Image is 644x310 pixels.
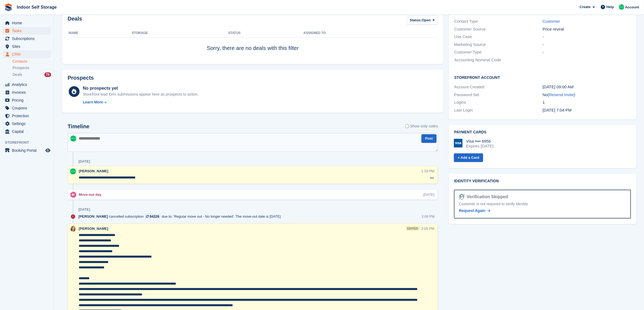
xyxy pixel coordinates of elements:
span: Settings [12,120,44,127]
a: Deals 76 [12,72,51,77]
a: menu [3,89,51,96]
img: Helen Nicholls [619,4,624,10]
span: Invoices [12,89,44,96]
div: Logins [454,99,543,106]
div: [DATE] [78,207,90,212]
div: Customer Type [454,49,543,55]
th: Status [228,29,303,38]
a: Customer [543,19,560,23]
a: menu [3,128,51,135]
span: Pricing [12,96,44,104]
div: Price reveal [543,26,631,32]
a: menu [3,19,51,27]
span: Request Again [459,208,486,213]
div: Account Created [454,84,543,90]
span: [PERSON_NAME] [79,169,108,173]
div: 1 [543,99,631,106]
span: Coupons [12,104,44,112]
h2: Timeline [68,123,90,130]
span: Analytics [12,81,44,88]
time: 2025-07-06 18:04:32 UTC [543,108,572,112]
div: Customer is not required to verify identity. [459,201,626,207]
a: menu [3,35,51,42]
a: 94226 [145,214,161,219]
div: Last Login [454,107,543,113]
th: Storage [132,29,228,38]
span: Tasks [12,27,44,35]
div: Visa •••• 6956 [466,139,493,144]
div: cancelled subscription due to: 'Regular move out - No longer needed'. The move-out date is [DATE] [78,214,283,219]
span: Create [580,4,590,10]
span: Status: [410,18,422,23]
th: Name [68,29,132,38]
div: [DATE] [423,192,434,197]
a: + Add a Card [454,153,483,162]
div: 2:05 PM [421,226,434,231]
div: Learn More [83,99,103,105]
a: Request Again [459,208,490,214]
span: Home [12,19,44,27]
span: [PERSON_NAME] [78,214,108,219]
div: Customer Source [454,26,543,32]
button: Status: Open [407,16,438,25]
img: Visa Logo [454,139,463,147]
div: 94226 [150,214,159,219]
div: - [543,42,631,48]
span: ( ) [548,92,575,97]
a: menu [3,112,51,120]
div: Verification Skipped [465,194,508,200]
span: Deals [12,72,22,77]
button: Post [421,134,437,143]
img: Helen Nicholls [70,169,76,174]
div: - [543,49,631,55]
span: Storefront [5,140,54,145]
img: Identity Verification Ready [459,194,464,200]
a: menu [3,50,51,58]
th: Assigned to [303,29,438,38]
div: 2:06 PM [422,214,435,219]
span: [PERSON_NAME] [79,227,108,231]
input: Show only notes [405,123,409,129]
span: Booking Portal [12,147,44,154]
div: No prospects yet [83,85,199,92]
span: CRM [12,50,44,58]
div: Password Set [454,92,543,98]
a: menu [3,27,51,35]
div: [DATE] 09:00 AM [543,84,631,90]
div: 76 [44,72,51,77]
img: Emma Higgins [70,226,76,232]
a: menu [3,104,51,112]
span: Subscriptions [12,35,44,42]
span: Sites [12,43,44,50]
h2: Storefront Account [454,75,631,80]
img: stora-icon-8386f47178a22dfd0bd8f6a31ec36ba5ce8667c1dd55bd0f319d3a0aa187defe.svg [4,3,12,11]
span: Protection [12,112,44,120]
a: Indoor Self Storage [15,3,59,12]
a: menu [3,81,51,88]
span: Sorry, there are no deals with this filter [207,45,299,51]
h2: Deals [68,16,82,26]
a: menu [3,120,51,127]
span: Help [606,4,614,10]
div: 1:19 PM [421,169,434,174]
span: Capital [12,128,44,135]
div: Move-out day [79,192,104,197]
div: No [543,92,631,98]
div: Marketing Source [454,42,543,48]
div: Expires [DATE] [466,144,493,149]
div: [DATE] [78,159,90,164]
a: menu [3,147,51,154]
div: Contact Type [454,18,543,25]
h2: Prospects [68,75,94,81]
div: Accounting Nominal Code [454,57,543,63]
label: Show only notes [405,123,438,129]
img: Helen Nicholls [70,136,76,141]
span: Account [625,5,639,10]
a: menu [3,43,51,50]
a: Contacts [12,59,51,64]
a: menu [3,96,51,104]
div: Storefront lead form submissions appear here as prospects to action. [83,92,199,97]
div: Use Case [454,34,543,40]
a: Prospects [12,65,51,71]
span: Open [422,18,431,23]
